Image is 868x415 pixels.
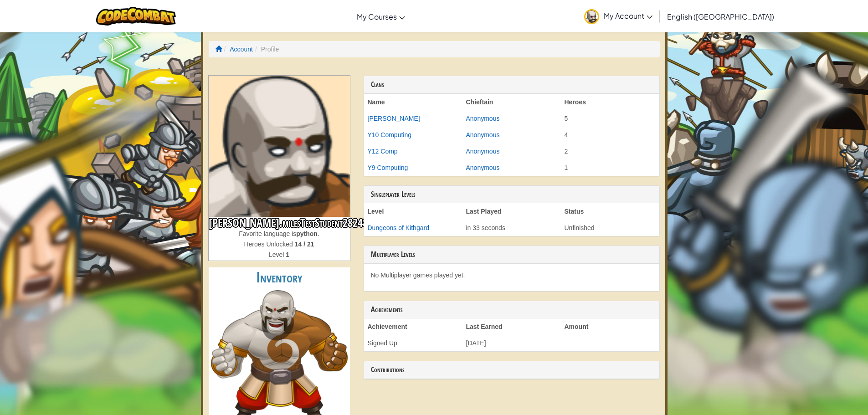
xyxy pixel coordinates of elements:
td: 2 [561,143,659,159]
h3: Achievements [371,306,652,314]
h3: Clans [371,81,652,89]
span: Favorite language is [239,230,296,237]
th: Heroes [561,94,659,110]
p: No Multiplayer games played yet. [371,271,652,280]
a: Anonymous [466,164,500,171]
li: Profile [253,45,279,54]
td: 1 [561,159,659,176]
a: [PERSON_NAME] [368,115,420,122]
a: Y12 Comp [368,148,398,155]
strong: 14 / 21 [295,241,314,248]
th: Last Earned [462,318,561,335]
td: Signed Up [364,335,462,351]
img: avatar [584,9,599,24]
span: My Courses [357,12,397,21]
h3: [PERSON_NAME].milesTestStudent28248662 [209,217,350,229]
span: Heroes Unlocked [244,241,294,248]
td: Unfinished [561,220,659,236]
h3: Multiplayer Levels [371,251,652,259]
a: English ([GEOGRAPHIC_DATA]) [663,4,779,29]
strong: python [296,230,318,237]
a: Account [230,46,253,53]
td: 5 [561,110,659,127]
span: . [318,230,319,237]
a: Dungeons of Kithgard [368,224,429,231]
h3: Contributions [371,366,652,374]
a: Anonymous [466,115,500,122]
td: 4 [561,127,659,143]
th: Chieftain [462,94,561,110]
a: Y9 Computing [368,164,408,171]
img: CodeCombat logo [96,7,176,26]
a: Anonymous [466,131,500,138]
th: Name [364,94,462,110]
h2: Inventory [209,267,350,288]
a: Anonymous [466,148,500,155]
th: Amount [561,318,659,335]
h3: Singleplayer Levels [371,190,652,199]
th: Last Played [462,203,561,220]
th: Achievement [364,318,462,335]
a: My Courses [352,4,410,29]
th: Level [364,203,462,220]
strong: 1 [286,251,289,258]
td: [DATE] [462,335,561,351]
th: Status [561,203,659,220]
span: My Account [604,11,652,20]
td: in 33 seconds [462,220,561,236]
span: Level [269,251,286,258]
a: Y10 Computing [368,131,412,138]
span: English ([GEOGRAPHIC_DATA]) [667,12,774,21]
a: My Account [580,2,657,31]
